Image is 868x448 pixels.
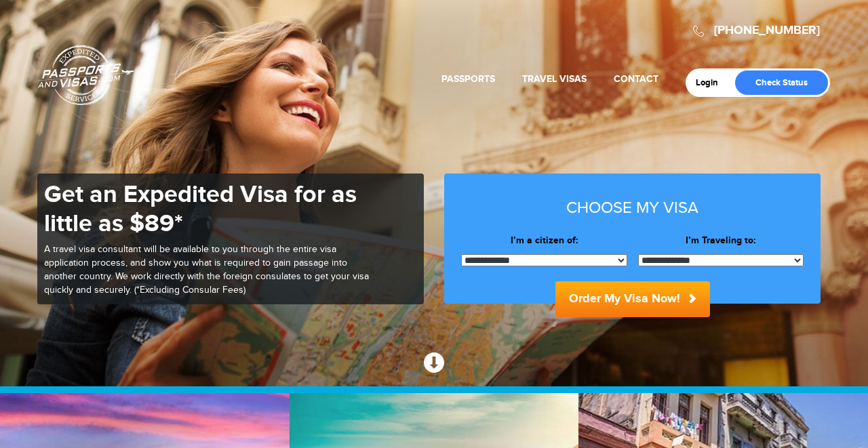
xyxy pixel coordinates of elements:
p: A travel visa consultant will be available to you through the entire visa application process, an... [44,243,370,298]
h3: Choose my visa [461,199,804,217]
a: Login [696,77,728,88]
h1: Get an Expedited Visa for as little as $89* [44,180,370,239]
a: [PHONE_NUMBER] [714,23,820,38]
a: Passports & [DOMAIN_NAME] [38,45,134,106]
a: Passports [441,73,495,85]
label: I’m Traveling to: [638,234,804,247]
label: I’m a citizen of: [461,234,627,247]
button: Order My Visa Now! [555,281,710,317]
a: Contact [614,73,658,85]
a: Travel Visas [522,73,587,85]
a: Check Status [735,70,828,95]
